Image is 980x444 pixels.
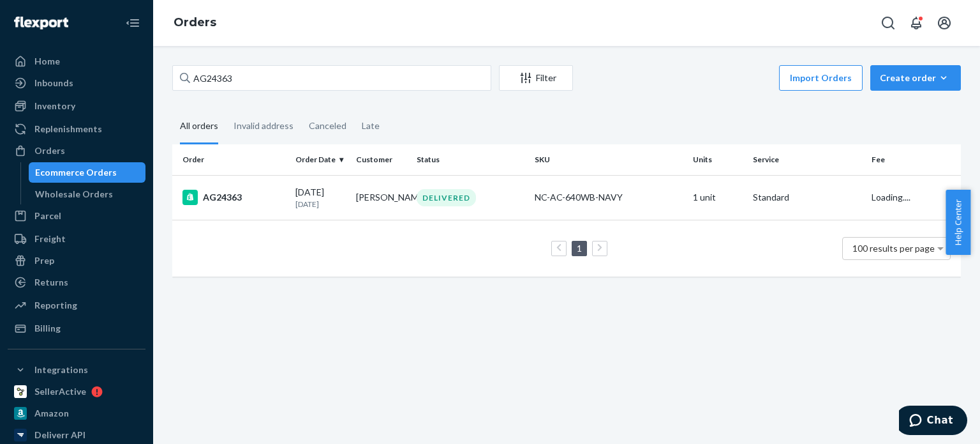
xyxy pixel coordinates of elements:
td: [PERSON_NAME] [351,175,412,220]
div: Inventory [34,100,75,112]
div: Orders [34,144,65,157]
div: Freight [34,233,66,245]
th: SKU [530,144,687,175]
span: 100 results per page [852,243,935,254]
th: Service [748,144,866,175]
th: Units [688,144,748,175]
div: Create order [880,72,951,84]
td: Loading.... [866,175,961,220]
p: [DATE] [295,199,346,210]
div: Billing [34,322,61,335]
div: Prep [34,254,54,267]
a: Amazon [8,403,145,424]
td: 1 unit [688,175,748,220]
div: Reporting [34,299,77,312]
button: Import Orders [779,65,863,91]
th: Order Date [290,144,351,175]
button: Open Search Box [875,10,901,36]
a: Page 1 is your current page [574,243,584,254]
p: Standard [753,191,861,204]
div: All orders [180,109,218,144]
a: Reporting [8,295,145,316]
div: Ecommerce Orders [35,166,117,179]
a: Orders [174,15,216,29]
div: Filter [500,72,572,84]
div: Returns [34,276,68,289]
a: Replenishments [8,119,145,139]
button: Integrations [8,360,145,380]
img: Flexport logo [14,17,68,29]
div: AG24363 [182,190,285,205]
a: Parcel [8,206,145,226]
div: Integrations [34,364,88,376]
button: Open account menu [932,10,957,36]
div: Wholesale Orders [35,188,113,201]
th: Order [172,144,290,175]
div: DELIVERED [417,189,476,206]
input: Search orders [172,65,491,91]
div: Inbounds [34,77,73,89]
a: Freight [8,229,145,249]
div: Home [34,55,60,68]
button: Help Center [946,190,970,255]
a: Ecommerce Orders [29,162,146,183]
div: Deliverr API [34,429,85,441]
div: Customer [356,154,406,165]
ol: breadcrumbs [163,4,226,42]
a: SellerActive [8,381,145,402]
div: Canceled [309,109,346,142]
a: Inventory [8,96,145,116]
th: Status [412,144,530,175]
a: Returns [8,272,145,293]
div: [DATE] [295,186,346,210]
button: Close Navigation [120,10,145,36]
a: Inbounds [8,73,145,93]
div: NC-AC-640WB-NAVY [535,191,682,204]
a: Billing [8,318,145,339]
a: Home [8,51,145,72]
th: Fee [866,144,961,175]
a: Orders [8,141,145,161]
div: Invalid address [234,109,293,142]
div: Replenishments [34,123,102,135]
iframe: Opens a widget where you can chat to one of our agents [899,406,967,438]
div: Late [362,109,380,142]
div: Parcel [34,210,61,222]
div: SellerActive [34,385,86,398]
div: Amazon [34,407,69,420]
a: Prep [8,250,145,271]
button: Filter [499,65,573,91]
a: Wholesale Orders [29,184,146,204]
button: Open notifications [903,10,929,36]
button: Create order [870,65,961,91]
